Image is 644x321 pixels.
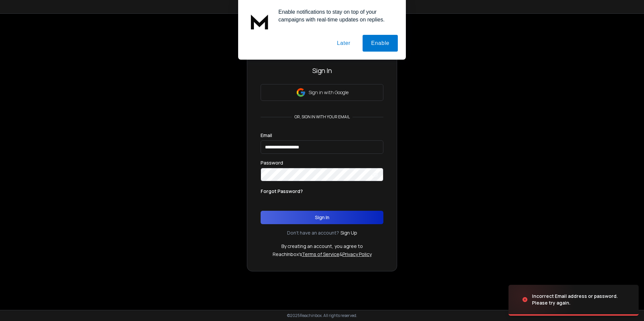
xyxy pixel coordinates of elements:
[287,313,357,318] p: © 2025 Reachinbox. All rights reserved.
[363,35,398,52] button: Enable
[340,230,357,236] a: Sign Up
[261,84,383,101] button: Sign in with Google
[273,251,372,258] p: ReachInbox's &
[261,66,383,75] h3: Sign In
[292,114,353,120] p: or, sign in with your email
[328,35,359,52] button: Later
[273,8,398,23] div: Enable notifications to stay on top of your campaigns with real-time updates on replies.
[261,188,303,195] p: Forgot Password?
[261,160,283,165] label: Password
[287,230,339,236] p: Don't have an account?
[302,251,339,257] a: Terms of Service
[342,251,372,257] a: Privacy Policy
[246,8,273,35] img: notification icon
[309,89,348,96] p: Sign in with Google
[281,243,363,250] p: By creating an account, you agree to
[261,133,272,138] label: Email
[508,281,576,318] img: image
[532,293,631,306] div: Incorrect Email address or password. Please try again.
[261,211,383,224] button: Sign In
